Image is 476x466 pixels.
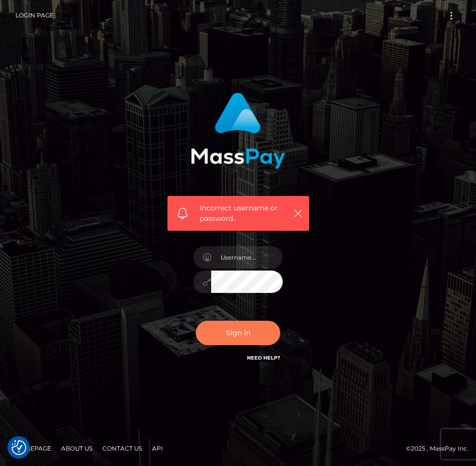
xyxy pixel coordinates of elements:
[247,355,280,361] a: Need Help?
[200,203,288,224] span: Incorrect username or password.
[211,246,283,269] input: Username...
[191,93,285,169] img: MassPay Login
[11,440,26,455] img: Revisit consent button
[196,321,280,345] button: Sign in
[148,441,167,456] a: API
[11,440,26,455] button: Consent Preferences
[98,441,146,456] a: Contact Us
[57,441,96,456] a: About Us
[11,441,55,456] a: Homepage
[442,9,461,22] button: Toggle navigation
[15,5,54,26] a: Login Page
[7,443,469,454] div: © 2025 , MassPay Inc.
